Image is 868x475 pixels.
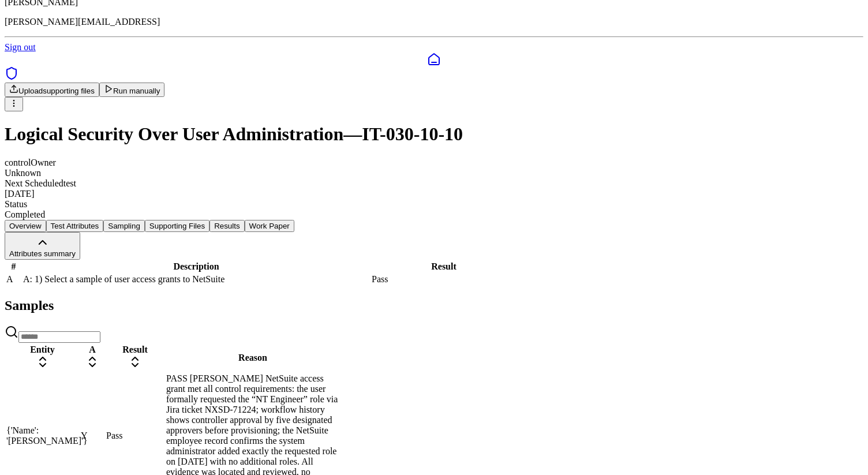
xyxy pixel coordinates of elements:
[5,53,863,66] a: Dashboard
[5,220,46,232] button: Overview
[5,298,863,313] h2: Samples
[6,274,21,285] td: A
[5,178,863,189] div: Next Scheduled test
[5,158,863,168] div: control Owner
[81,431,88,440] span: Y
[6,425,78,446] div: {'Name': '[PERSON_NAME]'}
[5,199,863,210] div: Status
[5,97,23,111] button: More Options
[5,220,863,232] nav: Tabs
[6,345,78,355] div: Entity
[5,72,18,82] a: SOC 1 Reports
[145,220,209,232] button: Supporting Files
[5,210,863,220] div: Completed
[372,261,516,272] div: Result
[23,261,369,272] div: Description
[23,274,369,285] div: A: 1) Select a sample of user access grants to NetSuite
[9,249,76,258] span: Attributes summary
[46,220,104,232] button: Test Attributes
[99,83,165,97] button: Run manually
[5,124,863,145] h1: Logical Security Over User Administration — IT-030-10-10
[5,42,36,52] a: Sign out
[209,220,244,232] button: Results
[372,274,388,284] span: Pass
[106,431,164,441] div: Pass
[5,232,80,260] button: Attributes summary
[103,220,145,232] button: Sampling
[166,353,339,363] div: Reason
[106,345,164,355] div: Result
[6,261,21,272] div: #
[5,83,99,97] button: Uploadsupporting files
[245,220,294,232] button: Work Paper
[5,168,41,178] span: Unknown
[5,189,863,199] div: [DATE]
[81,345,104,355] div: A
[5,17,863,27] p: [PERSON_NAME][EMAIL_ADDRESS]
